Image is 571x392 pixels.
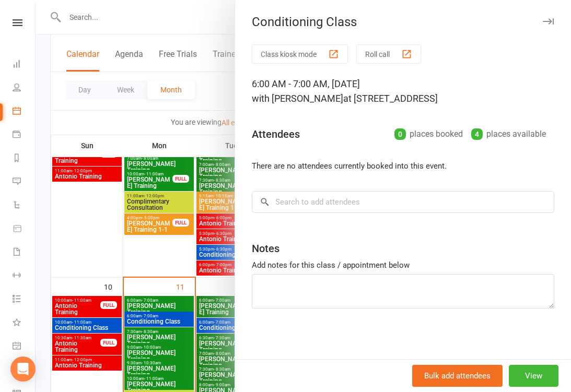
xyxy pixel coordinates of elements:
a: Product Sales [13,218,36,241]
button: Roll call [356,44,421,64]
span: at [STREET_ADDRESS] [343,93,438,104]
div: Attendees [252,127,300,141]
div: 0 [394,128,406,140]
div: Notes [252,241,279,256]
a: Dashboard [13,53,36,77]
div: 4 [471,128,483,140]
div: Open Intercom Messenger [10,357,36,382]
input: Search to add attendees [252,191,554,213]
div: Add notes for this class / appointment below [252,259,554,271]
button: View [509,365,558,387]
a: General attendance kiosk mode [13,335,36,359]
a: Calendar [13,100,36,124]
div: places available [471,127,546,141]
a: People [13,77,36,100]
a: What's New [13,312,36,335]
button: Class kiosk mode [252,44,348,64]
div: 6:00 AM - 7:00 AM, [DATE] [252,77,554,106]
div: places booked [394,127,463,141]
div: Conditioning Class [235,15,571,29]
a: Payments [13,124,36,147]
button: Bulk add attendees [412,365,503,387]
li: There are no attendees currently booked into this event. [252,160,554,172]
span: with [PERSON_NAME] [252,93,343,104]
a: Reports [13,147,36,171]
